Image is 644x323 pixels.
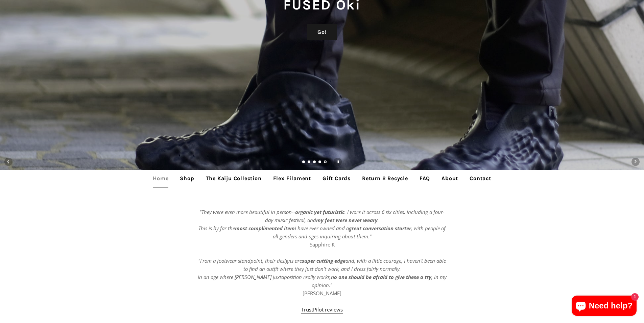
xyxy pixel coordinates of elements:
a: Load slide 1 [302,161,306,164]
a: Load slide 4 [318,161,322,164]
a: Slide 5, current [324,161,327,164]
em: . I wore it across 6 six cities, including a four-day music festival, and [265,209,445,223]
strong: great conversation starter [349,225,411,232]
a: Load slide 2 [308,161,311,164]
strong: no one should be afraid to give these a try [331,274,431,280]
a: Shop [175,170,199,187]
a: About [436,170,463,187]
em: "They were even more beautiful in person-- [199,209,295,215]
a: FAQ [414,170,435,187]
button: Previous slide [1,154,16,169]
button: Next slide [628,154,643,169]
a: TrustPilot reviews [301,306,343,314]
em: "From a footwear standpoint, their designs are [198,257,302,264]
strong: organic yet futuristic [295,209,344,215]
a: Gift Cards [317,170,356,187]
a: Flex Filament [268,170,316,187]
a: Contact [464,170,496,187]
p: Sapphire K [PERSON_NAME] [197,208,447,314]
strong: my feet were never weary [316,217,378,223]
a: Load slide 3 [313,161,316,164]
a: Go! [307,24,337,40]
em: , in my opinion." [312,274,447,288]
button: Pause slideshow [330,154,345,169]
a: Return 2 Recycle [357,170,413,187]
strong: most complimented item [235,225,295,232]
inbox-online-store-chat: Shopify online store chat [570,296,639,318]
em: I have ever owned and a [295,225,349,232]
strong: super cutting edge [302,257,345,264]
a: The Kaiju Collection [201,170,267,187]
em: and, with a little courage, I haven’t been able to find an outfit where they just don’t work, and... [198,257,446,280]
a: Home [148,170,173,187]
